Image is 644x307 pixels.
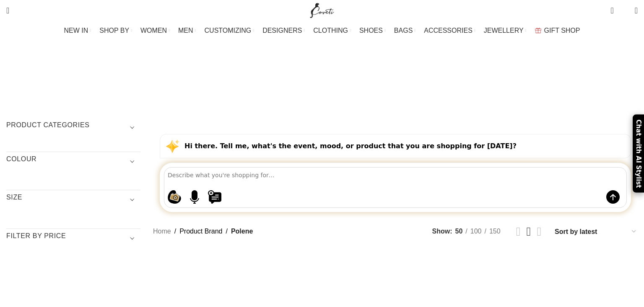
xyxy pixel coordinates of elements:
[424,22,475,39] a: ACCESSORIES
[6,193,140,207] h3: SIZE
[622,8,628,15] span: 0
[359,26,383,34] span: SHOES
[205,22,254,39] a: CUSTOMIZING
[308,6,336,13] a: Site logo
[535,28,541,33] img: GiftBag
[262,22,305,39] a: DESIGNERS
[484,22,527,39] a: JEWELLERY
[544,26,580,34] span: GIFT SHOP
[394,22,415,39] a: BAGS
[313,26,348,34] span: CLOTHING
[64,26,88,34] span: NEW IN
[535,22,580,39] a: GIFT SHOP
[99,22,132,39] a: SHOP BY
[140,26,167,34] span: WOMEN
[2,2,13,19] a: Search
[620,2,628,19] div: My Wishlist
[205,26,252,34] span: CUSTOMIZING
[313,22,351,39] a: CLOTHING
[99,26,129,34] span: SHOP BY
[178,26,193,34] span: MEN
[394,26,413,34] span: BAGS
[424,26,473,34] span: ACCESSORIES
[6,155,140,169] h3: COLOUR
[611,4,618,10] span: 0
[359,22,386,39] a: SHOES
[6,231,140,246] h3: Filter by price
[64,22,91,39] a: NEW IN
[606,2,618,19] a: 0
[178,22,196,39] a: MEN
[6,121,140,135] h3: Product categories
[484,26,524,34] span: JEWELLERY
[2,22,642,39] div: Main navigation
[262,26,302,34] span: DESIGNERS
[140,22,170,39] a: WOMEN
